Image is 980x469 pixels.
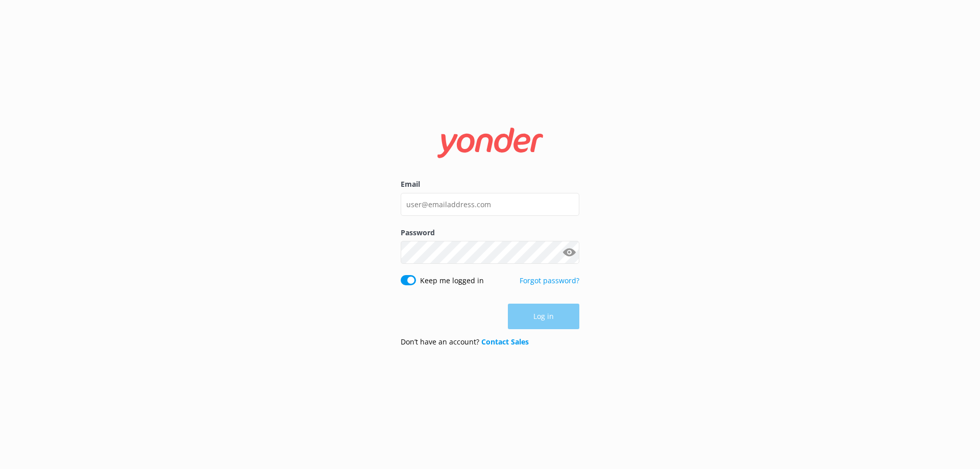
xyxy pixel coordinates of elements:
[520,276,579,285] a: Forgot password?
[401,179,579,190] label: Email
[401,193,579,216] input: user@emailaddress.com
[401,227,579,238] label: Password
[420,275,484,286] label: Keep me logged in
[401,336,529,348] p: Don’t have an account?
[559,242,579,263] button: Show password
[481,337,529,347] a: Contact Sales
